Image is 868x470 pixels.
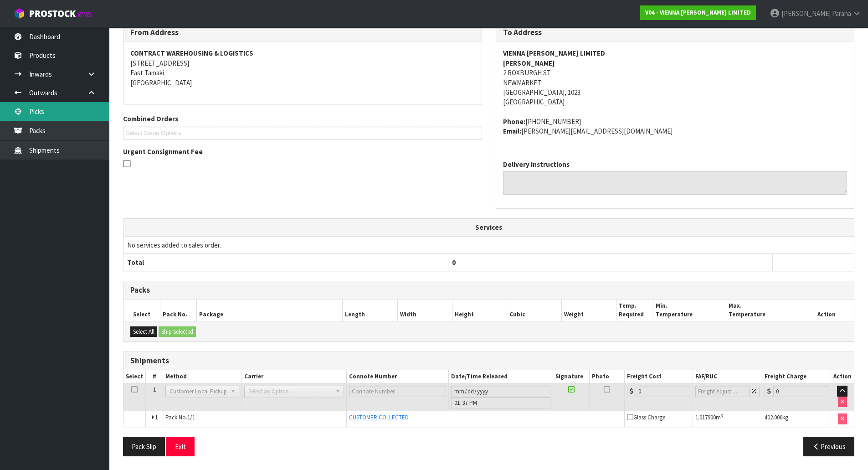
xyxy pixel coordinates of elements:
[130,286,847,294] h3: Packs
[130,356,847,365] h3: Shipments
[146,370,163,383] th: #
[187,413,195,421] span: 1/1
[130,48,475,88] address: [STREET_ADDRESS] East Tamaki [GEOGRAPHIC_DATA]
[123,147,203,156] label: Urgent Consignment Fee
[14,8,25,19] img: cube-alt.png
[123,254,448,271] th: Total
[653,300,726,321] th: Min. Temperature
[799,300,854,321] th: Action
[123,16,854,463] span: Ship
[123,114,178,124] label: Combined Orders
[589,370,624,383] th: Photo
[160,300,196,321] th: Pack No.
[693,411,762,427] td: m
[123,236,854,253] td: No services added to sales order.
[169,386,227,397] span: Customer Local Pickup
[765,413,782,421] span: 402.000
[803,437,854,456] button: Previous
[130,28,475,37] h3: From Address
[123,300,160,321] th: Select
[726,300,799,321] th: Max. Temperature
[166,437,195,456] button: Exit
[503,48,847,107] address: 2 ROXBURGH ST NEWMARKET [GEOGRAPHIC_DATA], 1023 [GEOGRAPHIC_DATA]
[349,413,409,421] span: CUSTOMER COLLECTED
[562,300,616,321] th: Weight
[29,8,76,20] span: ProStock
[693,370,762,383] th: FAF/RUC
[123,370,146,383] th: Select
[130,326,157,337] button: Select All
[503,28,847,37] h3: To Address
[448,370,553,383] th: Date/Time Released
[163,411,347,427] td: Pack No.
[153,386,156,393] span: 1
[155,413,158,421] span: 1
[831,370,854,383] th: Action
[645,9,751,16] strong: V04 - VIENNA [PERSON_NAME] LIMITED
[781,9,831,18] span: [PERSON_NAME]
[832,9,851,18] span: Paraha
[349,386,446,397] input: Connote Number
[616,300,653,321] th: Temp. Required
[627,413,665,421] span: Glass Charge
[159,326,196,337] button: Ship Selected
[452,300,507,321] th: Height
[347,370,448,383] th: Connote Number
[762,370,831,383] th: Freight Charge
[163,370,242,383] th: Method
[553,370,589,383] th: Signature
[721,413,723,418] sup: 3
[123,437,165,456] button: Pack Slip
[397,300,452,321] th: Width
[248,386,332,397] span: Select an Option
[695,413,716,421] span: 1.017900
[773,386,828,397] input: Freight Charge
[503,117,525,126] strong: phone
[123,219,854,236] th: Services
[503,160,570,169] label: Delivery Instructions
[77,10,92,19] small: WMS
[507,300,562,321] th: Cubic
[130,49,253,57] strong: CONTRACT WAREHOUSING & LOGISTICS
[343,300,397,321] th: Length
[503,127,521,135] strong: email
[242,370,347,383] th: Carrier
[762,411,831,427] td: kg
[503,59,555,67] strong: [PERSON_NAME]
[503,117,847,136] address: [PHONE_NUMBER] [PERSON_NAME][EMAIL_ADDRESS][DOMAIN_NAME]
[695,386,750,397] input: Freight Adjustment
[196,300,343,321] th: Package
[452,258,456,267] span: 0
[624,370,693,383] th: Freight Cost
[636,386,690,397] input: Freight Cost
[640,5,756,20] a: V04 - VIENNA [PERSON_NAME] LIMITED
[503,49,605,57] strong: VIENNA [PERSON_NAME] LIMITED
